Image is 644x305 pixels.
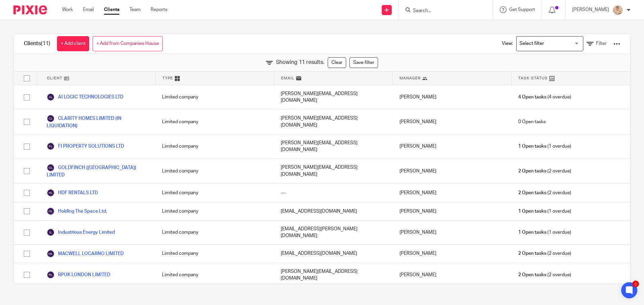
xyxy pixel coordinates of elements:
span: 1 Open tasks [518,143,546,150]
a: RPUK LONDON LIMITED [47,271,110,279]
a: AI LOGIC TECHNOLOGIES LTD [47,93,123,101]
a: Holding The Space Ltd. [47,207,107,215]
img: svg%3E [47,189,55,197]
div: [PERSON_NAME] [393,135,512,158]
span: 2 Open tasks [518,189,546,196]
div: [PERSON_NAME] [393,221,512,244]
div: Search for option [516,36,583,51]
span: (2 overdue) [518,189,571,196]
span: Task Status [518,75,548,81]
img: svg%3E [47,207,55,215]
span: 0 Open tasks [518,119,546,125]
div: 2 [632,281,639,287]
span: Client [47,75,62,81]
a: GOLDFINCH ([GEOGRAPHIC_DATA]) LIMITED [47,164,149,178]
div: View: [492,34,620,54]
div: [PERSON_NAME] [393,263,512,287]
span: 1 Open tasks [518,229,546,236]
div: Limited company [155,159,274,183]
div: [EMAIL_ADDRESS][DOMAIN_NAME] [274,202,393,220]
img: svg%3E [47,271,55,279]
input: Select all [20,72,33,85]
span: Type [162,75,173,81]
span: 2 Open tasks [518,168,546,174]
img: Pixie [13,5,47,14]
span: (2 overdue) [518,168,571,174]
a: Industrious Energy Limited [47,228,115,236]
a: Email [83,6,94,13]
div: [PERSON_NAME][EMAIL_ADDRESS][DOMAIN_NAME] [274,85,393,109]
img: svg%3E [47,142,55,150]
div: [PERSON_NAME] [393,85,512,109]
div: [PERSON_NAME] [393,245,512,263]
img: svg%3E [47,250,55,258]
a: + Add client [57,36,89,51]
div: [PERSON_NAME] [393,184,512,202]
span: (1 overdue) [518,143,571,150]
span: Email [281,75,294,81]
a: Reports [151,6,167,13]
a: + Add from Companies House [93,36,163,51]
span: (2 overdue) [518,250,571,257]
div: Limited company [155,221,274,244]
span: Manager [399,75,421,81]
div: [PERSON_NAME] [393,109,512,134]
span: 1 Open tasks [518,208,546,215]
span: (11) [41,41,50,46]
div: [EMAIL_ADDRESS][DOMAIN_NAME] [274,245,393,263]
div: Limited company [155,184,274,202]
img: DSC06218%20-%20Copy.JPG [612,5,623,15]
img: svg%3E [47,164,55,172]
span: Showing 11 results. [276,59,324,66]
a: Clients [104,6,119,13]
a: FI PROPERTY SOLUTIONS LTD [47,142,124,150]
span: (1 overdue) [518,208,571,215]
div: --- [274,184,393,202]
p: [PERSON_NAME] [572,6,609,13]
div: Limited company [155,135,274,158]
div: [EMAIL_ADDRESS][PERSON_NAME][DOMAIN_NAME] [274,221,393,244]
span: 2 Open tasks [518,272,546,278]
div: [PERSON_NAME][EMAIL_ADDRESS][DOMAIN_NAME] [274,159,393,183]
span: (2 overdue) [518,272,571,278]
span: 2 Open tasks [518,250,546,257]
div: [PERSON_NAME] [393,159,512,183]
span: Get Support [509,7,535,12]
img: svg%3E [47,228,55,236]
div: [PERSON_NAME][EMAIL_ADDRESS][DOMAIN_NAME] [274,109,393,134]
a: MACWELL LOCARNO LIMITED [47,250,124,258]
a: HDF RENTALS LTD [47,189,98,197]
span: (1 overdue) [518,229,571,236]
a: Team [129,6,141,13]
div: [PERSON_NAME][EMAIL_ADDRESS][DOMAIN_NAME] [274,263,393,287]
img: svg%3E [47,115,55,123]
div: Limited company [155,109,274,134]
div: [PERSON_NAME] [393,202,512,220]
div: Limited company [155,245,274,263]
a: CLARITY HOMES LIMITED (IN LIQUIDATION) [47,115,149,129]
div: Limited company [155,85,274,109]
span: (4 overdue) [518,94,571,100]
input: Search [412,8,473,14]
img: svg%3E [47,93,55,101]
span: 4 Open tasks [518,94,546,100]
a: Work [62,6,73,13]
span: Filter [596,41,607,46]
div: Limited company [155,263,274,287]
div: [PERSON_NAME][EMAIL_ADDRESS][DOMAIN_NAME] [274,135,393,158]
input: Search for option [517,38,579,50]
div: Limited company [155,202,274,220]
a: Save filter [350,57,378,68]
a: Clear [328,57,346,68]
h1: Clients [24,40,50,47]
